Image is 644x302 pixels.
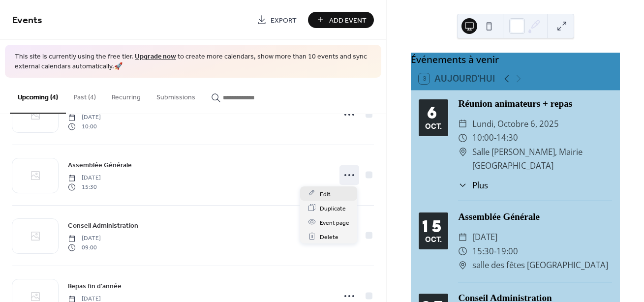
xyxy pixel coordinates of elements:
[68,182,101,191] span: 15:30
[68,159,132,171] a: Assemblée Générale
[249,12,304,28] a: Export
[68,280,122,292] a: Repas fin d'année
[496,131,518,145] span: 14:30
[320,203,346,213] span: Duplicate
[411,53,620,67] div: Événements à venir
[458,117,467,131] div: ​
[472,131,494,145] span: 10:00
[320,232,338,242] span: Delete
[68,122,101,131] span: 10:00
[68,281,122,292] span: Repas fin d'année
[425,236,442,243] div: oct.
[135,50,176,63] a: Upgrade now
[494,131,496,145] span: -
[472,230,497,244] span: [DATE]
[15,52,371,71] span: This site is currently using the free tier. to create more calendars, show more than 10 events an...
[458,179,488,191] button: ​Plus
[308,12,374,28] button: Add Event
[149,78,203,113] button: Submissions
[422,219,445,234] div: 15
[12,11,42,30] span: Events
[68,113,101,122] span: [DATE]
[472,145,612,173] span: Salle [PERSON_NAME], Mairie [GEOGRAPHIC_DATA]
[496,244,518,259] span: 19:00
[494,244,496,259] span: -
[68,174,101,182] span: [DATE]
[104,78,149,113] button: Recurring
[329,15,367,26] span: Add Event
[10,78,66,114] button: Upcoming (4)
[425,122,442,130] div: oct.
[271,15,297,26] span: Export
[472,117,559,131] span: lundi, octobre 6, 2025
[458,131,467,145] div: ​
[458,179,467,191] div: ​
[458,258,467,272] div: ​
[68,220,138,231] a: Conseil Administration
[472,179,488,191] span: Plus
[458,244,467,259] div: ​
[472,258,608,272] span: salle des fêtes [GEOGRAPHIC_DATA]
[68,243,101,252] span: 09:00
[458,145,467,159] div: ​
[472,244,494,259] span: 15:30
[320,217,349,228] span: Event page
[66,78,104,113] button: Past (4)
[427,105,440,120] div: 6
[68,221,138,231] span: Conseil Administration
[68,234,101,243] span: [DATE]
[68,160,132,171] span: Assemblée Générale
[458,210,612,224] div: Assemblée Générale
[458,230,467,244] div: ​
[458,97,612,111] div: Réunion animateurs + repas
[320,189,331,199] span: Edit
